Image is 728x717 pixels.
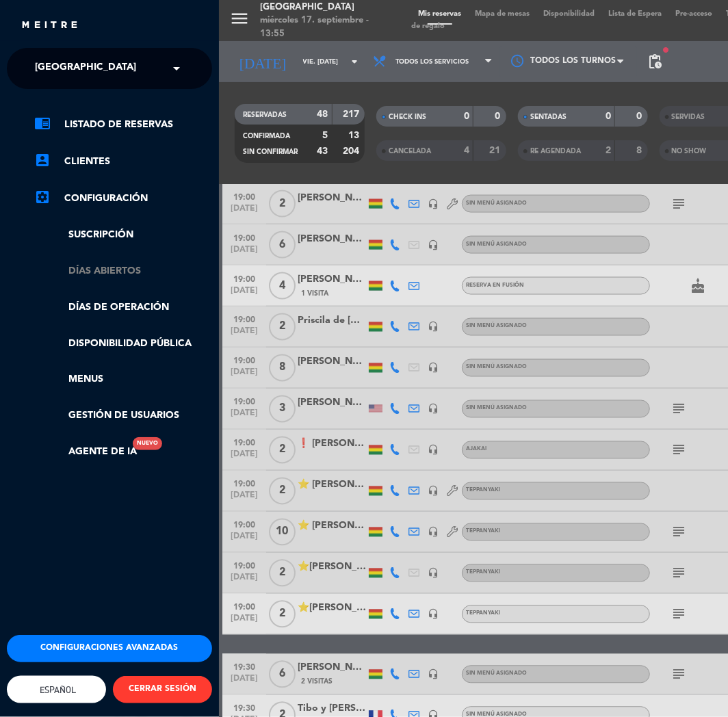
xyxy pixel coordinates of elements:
[34,152,51,168] i: account_box
[34,408,212,423] a: Gestión de usuarios
[34,444,137,460] a: Agente de IANuevo
[34,263,212,279] a: Días abiertos
[34,227,212,243] a: Suscripción
[21,21,79,31] img: MEITRE
[34,189,51,205] i: settings_applications
[34,371,212,387] a: Menus
[34,300,212,315] a: Días de Operación
[113,676,212,703] button: CERRAR SESIÓN
[34,115,51,131] i: chrome_reader_mode
[34,116,212,133] a: chrome_reader_modeListado de Reservas
[37,685,77,695] span: Español
[133,437,162,450] div: Nuevo
[7,635,212,662] button: Configuraciones avanzadas
[34,153,212,170] a: account_boxClientes
[34,190,212,207] a: Configuración
[34,336,212,352] a: Disponibilidad pública
[35,54,136,83] span: [GEOGRAPHIC_DATA]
